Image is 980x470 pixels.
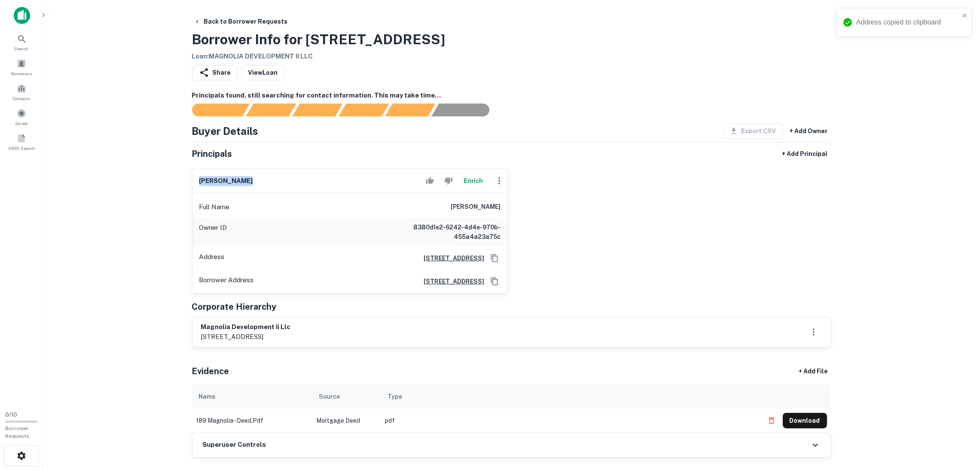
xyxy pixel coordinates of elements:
[787,123,831,139] button: + Add Owner
[764,414,779,427] button: Delete file
[451,202,501,212] h6: [PERSON_NAME]
[246,104,296,116] div: Your request is received and processing...
[488,252,501,265] button: Copy Address
[779,146,831,162] button: + Add Principal
[203,440,266,450] h6: Superuser Controls
[319,391,340,402] div: Source
[292,104,342,116] div: Documents found, AI parsing details...
[441,172,456,189] button: Reject
[201,332,291,342] p: [STREET_ADDRESS]
[962,12,968,20] button: close
[199,275,254,288] p: Borrower Address
[417,277,485,286] a: [STREET_ADDRESS]
[8,145,35,152] span: SREO Search
[388,391,403,402] div: Type
[783,413,827,428] button: Download
[199,391,216,402] div: Name
[14,7,30,24] img: capitalize-icon.png
[460,172,487,189] button: Enrich
[192,123,259,139] h4: Buyer Details
[241,65,285,80] a: ViewLoan
[312,385,381,409] th: Source
[856,17,959,27] div: Address copied to clipboard
[937,401,980,443] iframe: Chat Widget
[192,29,446,50] h3: Borrower Info for [STREET_ADDRESS]
[783,364,843,379] div: + Add File
[3,55,40,79] a: Borrowers
[312,409,381,433] td: Mortgage Deed
[422,172,437,189] button: Accept
[432,104,500,116] div: AI fulfillment process complete.
[3,105,40,128] a: Saved
[3,31,40,54] a: Search
[192,91,831,101] h6: Principals found, still searching for contact information. This may take time...
[5,425,29,439] span: Borrower Requests
[5,412,17,418] span: 0 / 10
[192,65,238,80] button: Share
[199,223,227,241] p: Owner ID
[488,275,501,288] button: Copy Address
[398,223,501,241] h6: 8380d1e2-6242-4d4e-970b-455a4a23a75c
[199,176,253,186] h6: [PERSON_NAME]
[339,104,389,116] div: Principals found, AI now looking for contact information...
[199,202,230,212] p: Full Name
[11,70,32,77] span: Borrowers
[385,104,435,116] div: Principals found, still searching for contact information. This may take time...
[192,409,312,433] td: 189 magnolia - deed.pdf
[192,52,446,61] h6: Loan : MAGNOLIA DEVELOPMENT II LLC
[182,104,246,116] div: Sending borrower request to AI...
[381,385,760,409] th: Type
[192,147,232,160] h5: Principals
[192,385,831,433] div: scrollable content
[192,365,229,378] h5: Evidence
[417,253,485,263] a: [STREET_ADDRESS]
[201,322,291,332] h6: magnolia development ii llc
[15,120,28,127] span: Saved
[15,45,29,52] span: Search
[190,14,291,29] button: Back to Borrower Requests
[192,385,312,409] th: Name
[13,95,30,102] span: Contacts
[199,252,225,265] p: Address
[3,130,40,153] a: SREO Search
[3,80,40,104] a: Contacts
[381,409,760,433] td: pdf
[192,300,277,313] h5: Corporate Hierarchy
